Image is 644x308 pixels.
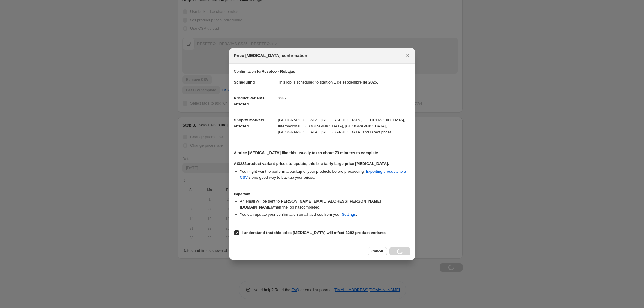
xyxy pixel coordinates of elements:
dd: This job is scheduled to start on 1 de septiembre de 2025. [278,75,410,90]
button: Close [403,51,412,60]
li: You might want to perform a backup of your products before proceeding. is one good way to backup ... [240,169,410,181]
dd: 3282 [278,90,410,106]
dd: [GEOGRAPHIC_DATA], [GEOGRAPHIC_DATA], [GEOGRAPHIC_DATA], Internacional, [GEOGRAPHIC_DATA], [GEOGR... [278,112,410,140]
span: Cancel [371,249,383,254]
span: Scheduling [234,80,255,84]
li: An email will be sent to when the job has completed . [240,198,410,210]
b: I understand that this price [MEDICAL_DATA] will affect 3282 product variants [242,230,386,235]
li: You can update your confirmation email address from your . [240,212,410,218]
b: [PERSON_NAME][EMAIL_ADDRESS][PERSON_NAME][DOMAIN_NAME] [240,199,381,209]
span: Product variants affected [234,96,265,106]
a: Settings [342,212,356,217]
button: Cancel [368,247,387,255]
h3: Important [234,192,410,197]
span: Shopify markets affected [234,118,264,128]
p: Confirmation for [234,69,410,75]
b: A price [MEDICAL_DATA] like this usually takes about 73 minutes to complete. [234,151,379,155]
b: Reseteo - Rebajas [262,69,295,74]
span: Price [MEDICAL_DATA] confirmation [234,53,307,59]
b: At 3282 product variant prices to update, this is a fairly large price [MEDICAL_DATA]. [234,161,389,166]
